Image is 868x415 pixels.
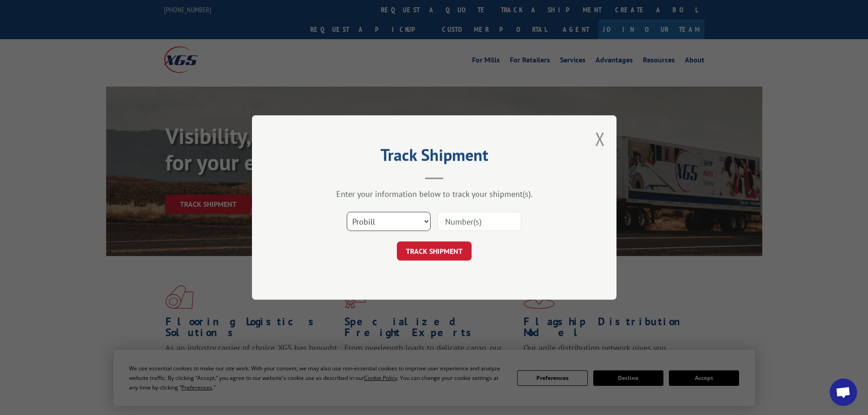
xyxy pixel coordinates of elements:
[397,241,472,261] button: TRACK SHIPMENT
[830,379,857,406] div: Open chat
[298,189,571,199] div: Enter your information below to track your shipment(s).
[298,149,571,166] h2: Track Shipment
[437,212,521,231] input: Number(s)
[595,127,605,151] button: Close modal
